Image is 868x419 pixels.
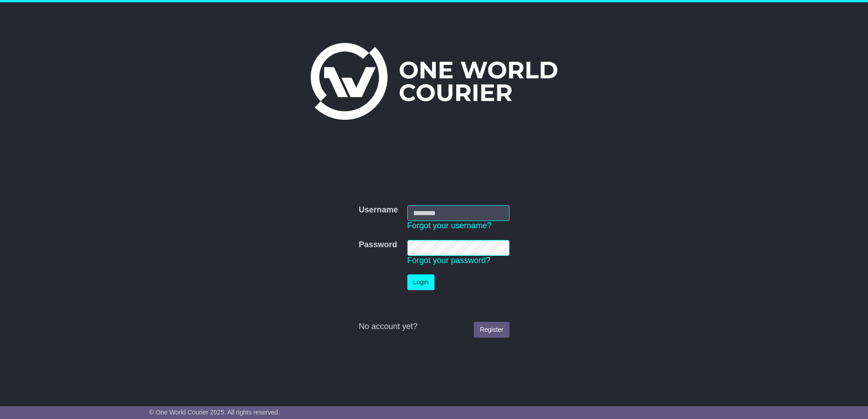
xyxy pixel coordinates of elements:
label: Password [359,240,397,250]
a: Register [474,322,509,338]
a: Forgot your password? [407,256,491,265]
img: One World [311,43,557,120]
label: Username [359,205,398,215]
button: Login [407,274,434,290]
a: Forgot your username? [407,221,492,230]
span: © One World Courier 2025. All rights reserved. [149,409,280,416]
div: No account yet? [359,322,509,332]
